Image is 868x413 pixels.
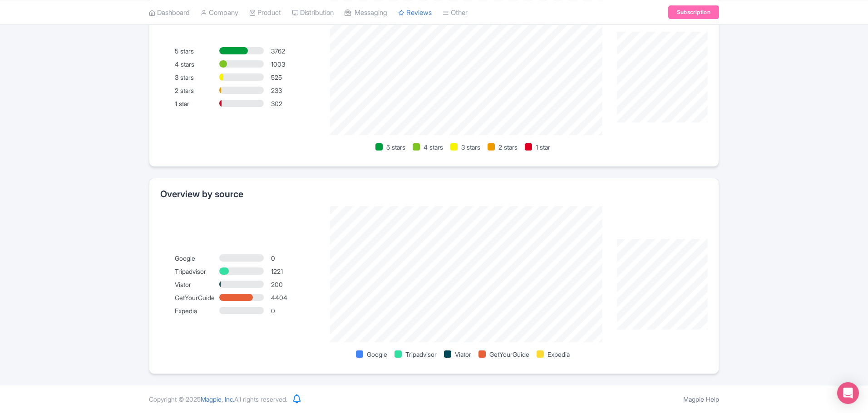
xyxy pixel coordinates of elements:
div: 4404 [271,293,316,302]
div: 1003 [271,59,316,69]
div: 0 [271,253,316,263]
span: Tripadvisor [405,350,437,359]
span: 3 stars [461,142,480,152]
div: 1221 [271,267,316,276]
a: Magpie Help [683,395,719,403]
div: 2 stars [175,86,219,95]
div: 4 stars [175,59,219,69]
span: Google [367,350,387,359]
h2: Overview by source [160,189,708,199]
div: 3 stars [175,73,219,82]
a: Subscription [668,5,719,19]
span: 1 star [536,142,550,152]
div: Viator [175,280,219,289]
div: GetYourGuide [175,293,219,302]
div: Expedia [175,306,219,316]
div: 1 star [175,99,219,108]
div: Google [175,253,219,263]
div: 0 [271,306,316,316]
span: Expedia [547,350,570,359]
span: Viator [455,350,471,359]
span: Magpie, Inc. [201,395,234,403]
div: Open Intercom Messenger [837,382,859,404]
div: 302 [271,99,316,108]
div: 200 [271,280,316,289]
div: 5 stars [175,46,219,56]
div: 233 [271,86,316,95]
div: Copyright © 2025 All rights reserved. [143,394,293,404]
span: 2 stars [498,142,518,152]
span: 4 stars [424,142,443,152]
div: 525 [271,73,316,82]
span: 5 stars [386,142,405,152]
div: Tripadvisor [175,267,219,276]
span: GetYourGuide [489,350,529,359]
div: 3762 [271,46,316,56]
